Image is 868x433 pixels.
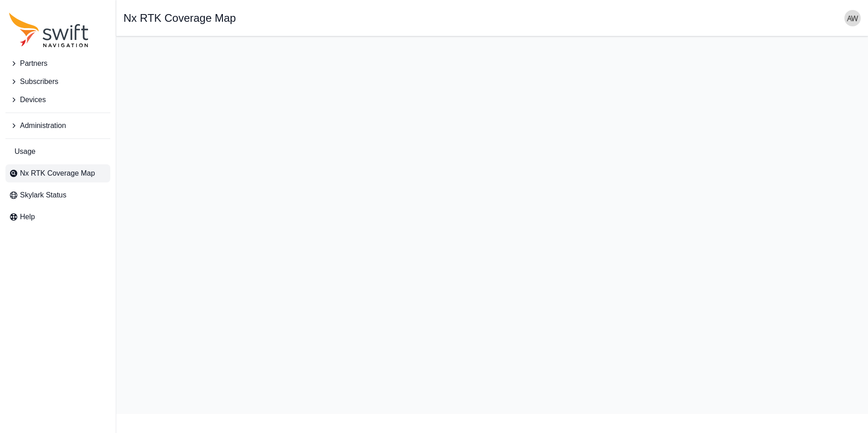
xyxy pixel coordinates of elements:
[15,146,35,157] span: Usage
[20,120,66,131] span: Administration
[5,208,110,226] a: Help
[5,73,110,91] button: Subscribers
[20,190,66,201] span: Skylark Status
[20,76,58,87] span: Subscribers
[844,10,861,26] img: user photo
[5,143,110,161] a: Usage
[5,117,110,135] button: Administration
[20,58,47,69] span: Partners
[123,13,236,24] h1: Nx RTK Coverage Map
[5,54,110,73] button: Partners
[5,164,110,182] a: Nx RTK Coverage Map
[5,91,110,109] button: Devices
[20,94,46,105] span: Devices
[5,186,110,204] a: Skylark Status
[20,212,35,222] span: Help
[123,44,861,407] iframe: RTK Map
[20,168,95,179] span: Nx RTK Coverage Map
